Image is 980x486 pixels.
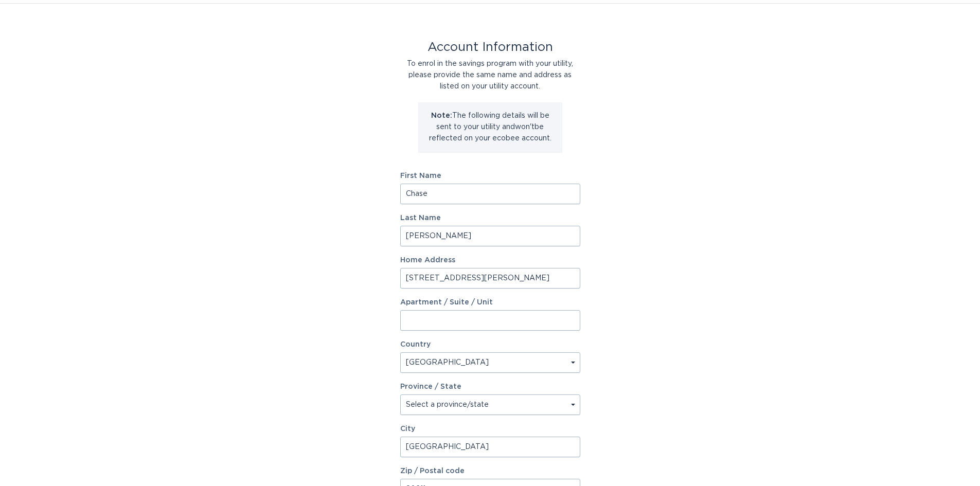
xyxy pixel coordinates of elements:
[400,425,580,433] label: City
[400,467,580,475] label: Zip / Postal code
[400,214,580,222] label: Last Name
[426,110,555,144] p: The following details will be sent to your utility and won't be reflected on your ecobee account.
[400,257,580,264] label: Home Address
[400,42,580,53] div: Account Information
[400,341,431,348] label: Country
[431,112,452,119] strong: Note:
[400,383,461,390] label: Province / State
[400,172,580,179] label: First Name
[400,58,580,92] div: To enrol in the savings program with your utility, please provide the same name and address as li...
[400,299,580,306] label: Apartment / Suite / Unit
